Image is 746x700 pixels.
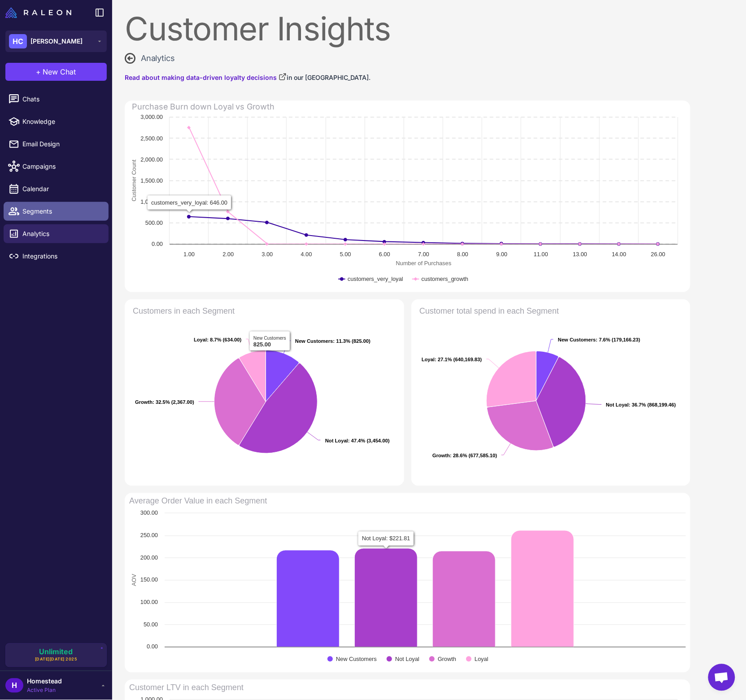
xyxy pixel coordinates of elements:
[438,656,456,663] text: Growth
[558,337,641,342] text: : 7.6% (179,166.23)
[415,303,683,482] svg: Customer total spend in each Segment
[183,251,195,258] text: 1.00
[131,159,137,201] text: Customer Count
[395,656,419,663] text: Not Loyal
[129,497,267,506] text: Average Order Value in each Segment
[131,574,137,586] text: AOV
[4,157,109,176] a: Campaigns
[348,276,403,282] text: customers_very_loyal
[140,510,158,516] text: 300.00
[125,13,690,45] div: Customer Insights
[129,683,244,692] text: Customer LTV in each Segment
[606,402,676,407] text: : 36.7% (868,199.46)
[606,402,629,407] tspan: Not Loyal
[22,94,101,104] span: Chats
[27,687,62,695] span: Active Plan
[140,156,163,163] text: 2,000.00
[4,90,109,109] a: Chats
[22,251,101,261] span: Integrations
[4,247,109,266] a: Integrations
[141,52,175,64] span: Analytics
[147,643,158,650] text: 0.00
[194,337,207,342] tspan: Loyal
[140,114,163,120] text: 3,000.00
[5,63,107,81] button: +New Chat
[432,453,497,458] text: : 28.6% (677,585.10)
[573,251,587,258] text: 13.00
[22,162,101,171] span: Campaigns
[27,677,62,687] span: Homestead
[140,532,158,539] text: 250.00
[419,306,559,315] text: Customer total spend in each Segment
[144,621,158,628] text: 50.00
[135,399,153,405] tspan: Growth
[22,229,101,239] span: Analytics
[262,251,273,258] text: 3.00
[457,251,468,258] text: 8.00
[31,36,83,46] span: [PERSON_NAME]
[43,66,76,77] span: New Chat
[140,577,158,583] text: 150.00
[140,198,163,205] text: 1,000.00
[4,135,109,153] a: Email Design
[534,251,548,258] text: 11.00
[39,648,73,656] span: Unlimited
[9,34,27,48] div: HC
[4,179,109,198] a: Calendar
[612,251,626,258] text: 14.00
[125,73,287,83] a: Read about making data-driven loyalty decisions
[140,555,158,561] text: 200.00
[140,177,163,184] text: 1,500.00
[325,438,390,443] text: : 47.4% (3,454.00)
[418,251,429,258] text: 7.00
[5,31,107,52] button: HC[PERSON_NAME]
[132,101,275,113] div: Purchase Burn down Loyal vs Growth
[22,117,101,127] span: Knowledge
[4,112,109,131] a: Knowledge
[125,493,690,673] svg: Average Order Value in each Segment
[22,206,101,216] span: Segments
[475,656,489,663] text: Loyal
[5,7,71,18] img: Raleon Logo
[432,453,450,458] tspan: Growth
[140,135,163,142] text: 2,500.00
[295,338,333,344] tspan: New Customers
[36,66,41,77] span: +
[336,656,377,663] text: New Customers
[22,184,101,194] span: Calendar
[4,202,109,221] a: Segments
[558,337,596,342] tspan: New Customers
[708,664,735,691] div: Open chat
[5,678,23,693] div: H
[22,139,101,149] span: Email Design
[145,219,163,226] text: 500.00
[325,438,348,443] tspan: Not Loyal
[422,357,482,362] text: : 27.1% (640,169.83)
[496,251,507,258] text: 9.00
[422,357,435,362] tspan: Loyal
[152,241,163,247] text: 0.00
[396,260,452,267] text: Number of Purchases
[135,399,194,405] text: : 32.5% (2,367.00)
[222,251,234,258] text: 2.00
[35,656,78,663] span: [DATE][DATE] 2025
[5,7,75,18] a: Raleon Logo
[4,224,109,243] a: Analytics
[194,337,242,342] text: : 8.7% (634.00)
[301,251,312,258] text: 4.00
[295,338,371,344] text: : 11.3% (825.00)
[379,251,390,258] text: 6.00
[340,251,351,258] text: 5.00
[128,303,396,482] svg: Customers in each Segment
[133,306,235,315] text: Customers in each Segment
[140,599,158,606] text: 100.00
[287,74,371,81] span: in our [GEOGRAPHIC_DATA].
[651,251,665,258] text: 26.00
[422,276,469,282] text: customers_growth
